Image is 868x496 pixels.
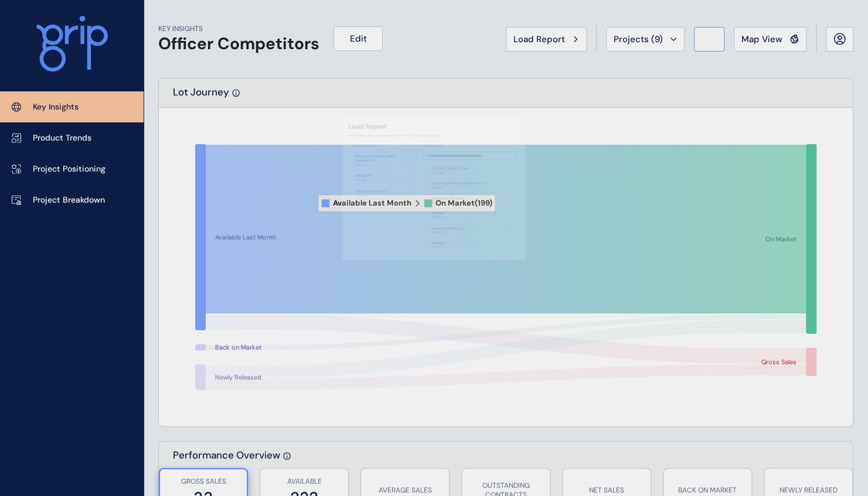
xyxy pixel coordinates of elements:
p: BACK ON MARKET [669,485,746,495]
button: Edit [333,26,383,51]
p: Product Trends [33,132,91,144]
p: Lot Journey [173,85,229,107]
span: Edit [350,33,367,45]
span: Load Report [513,33,565,45]
button: Projects (9) [606,27,685,52]
span: Map View [741,33,782,45]
span: Projects ( 9 ) [614,33,663,45]
p: Project Breakdown [33,194,105,206]
p: Key Insights [33,101,79,113]
p: Project Positioning [33,163,105,175]
p: AVAILABLE [266,477,342,487]
button: Map View [734,27,806,52]
h1: Officer Competitors [158,34,319,54]
p: NET SALES [569,485,645,495]
p: AVERAGE SALES [367,485,443,495]
p: GROSS SALES [166,477,241,487]
p: NEWLY RELEASED [770,485,846,495]
button: Load Report [506,27,587,52]
p: KEY INSIGHTS [158,24,319,34]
